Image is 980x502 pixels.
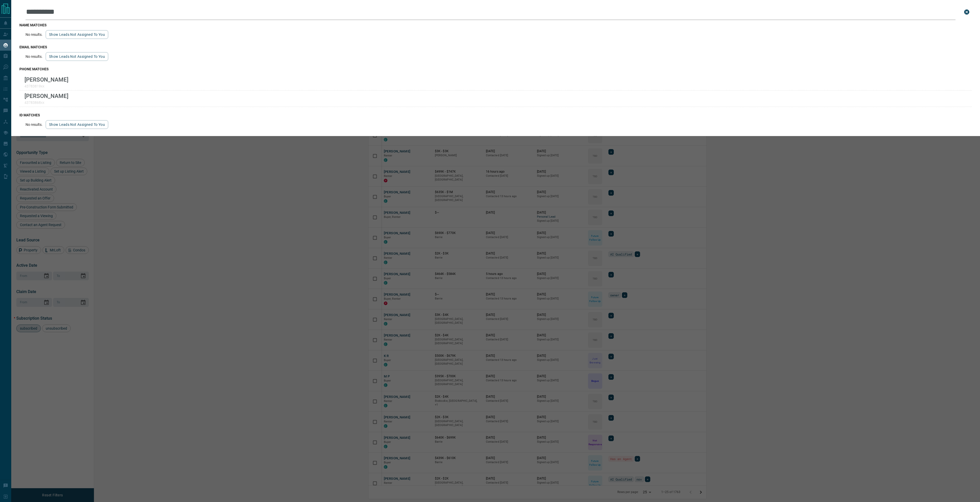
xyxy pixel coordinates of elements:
[19,23,972,27] h3: name matches
[24,101,68,105] p: 43783868xx
[24,93,68,99] p: [PERSON_NAME]
[46,52,108,61] button: show leads not assigned to you
[19,45,972,49] h3: email matches
[24,84,68,88] p: 43783819xx
[19,113,972,117] h3: id matches
[19,67,972,71] h3: phone matches
[46,120,108,129] button: show leads not assigned to you
[26,122,43,127] p: No results.
[24,76,68,83] p: [PERSON_NAME]
[46,30,108,39] button: show leads not assigned to you
[26,32,43,37] p: No results.
[962,7,972,17] button: close search bar
[26,54,43,59] p: No results.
